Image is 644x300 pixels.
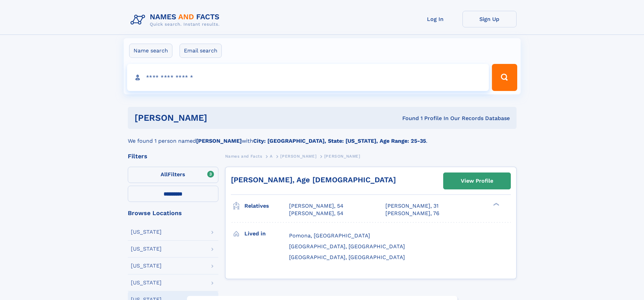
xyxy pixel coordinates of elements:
[129,44,172,58] label: Name search
[492,202,500,207] div: ❯
[196,138,242,144] b: [PERSON_NAME]
[289,232,370,239] span: Pomona, [GEOGRAPHIC_DATA]
[128,167,218,183] label: Filters
[161,171,168,178] span: All
[231,176,396,184] a: [PERSON_NAME], Age [DEMOGRAPHIC_DATA]
[244,228,289,239] h3: Lived in
[128,210,218,216] div: Browse Locations
[127,64,489,91] input: search input
[270,154,273,159] span: A
[461,173,493,189] div: View Profile
[289,210,343,217] a: [PERSON_NAME], 54
[131,229,162,235] div: [US_STATE]
[135,114,305,122] h1: [PERSON_NAME]
[385,210,439,217] a: [PERSON_NAME], 76
[492,64,517,91] button: Search Button
[444,173,510,189] a: View Profile
[244,200,289,212] h3: Relatives
[270,152,273,160] a: A
[128,129,517,145] div: We found 1 person named with .
[408,11,462,27] a: Log In
[131,280,162,285] div: [US_STATE]
[289,243,405,250] span: [GEOGRAPHIC_DATA], [GEOGRAPHIC_DATA]
[289,202,343,210] a: [PERSON_NAME], 54
[131,246,162,252] div: [US_STATE]
[280,154,316,159] span: [PERSON_NAME]
[128,11,225,29] img: Logo Names and Facts
[324,154,360,159] span: [PERSON_NAME]
[385,202,438,210] a: [PERSON_NAME], 31
[289,254,405,260] span: [GEOGRAPHIC_DATA], [GEOGRAPHIC_DATA]
[128,153,218,159] div: Filters
[225,152,262,160] a: Names and Facts
[131,263,162,269] div: [US_STATE]
[253,138,426,144] b: City: [GEOGRAPHIC_DATA], State: [US_STATE], Age Range: 25-35
[280,152,316,160] a: [PERSON_NAME]
[180,44,222,58] label: Email search
[305,115,510,122] div: Found 1 Profile In Our Records Database
[462,11,517,27] a: Sign Up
